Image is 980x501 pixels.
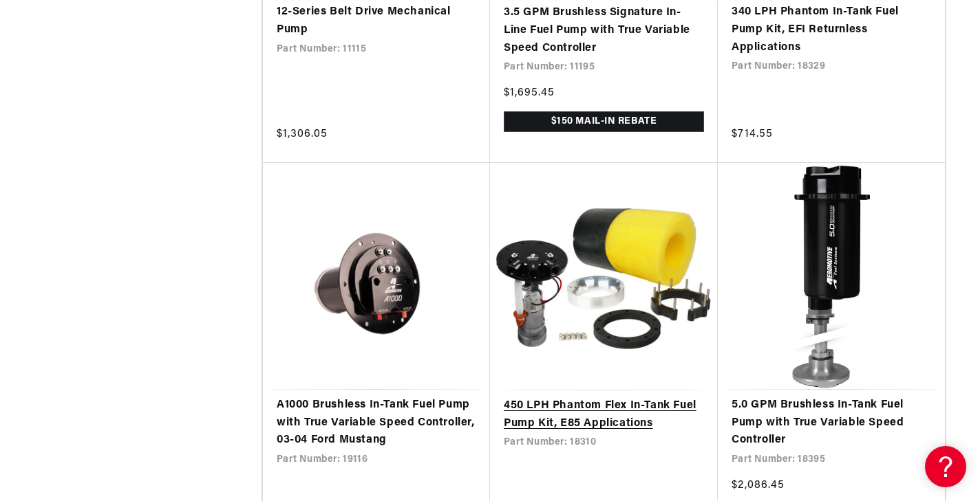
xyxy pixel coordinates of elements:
a: A1000 Brushless In-Tank Fuel Pump with True Variable Speed Controller, 03-04 Ford Mustang [277,397,476,449]
a: 340 LPH Phantom In-Tank Fuel Pump Kit, EFI Returnless Applications [732,3,931,56]
a: 3.5 GPM Brushless Signature In-Line Fuel Pump with True Variable Speed Controller [504,4,704,57]
a: 12-Series Belt Drive Mechanical Pump [277,3,476,38]
a: 450 LPH Phantom Flex In-Tank Fuel Pump Kit, E85 Applications [504,397,704,432]
a: 5.0 GPM Brushless In-Tank Fuel Pump with True Variable Speed Controller [732,397,931,449]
